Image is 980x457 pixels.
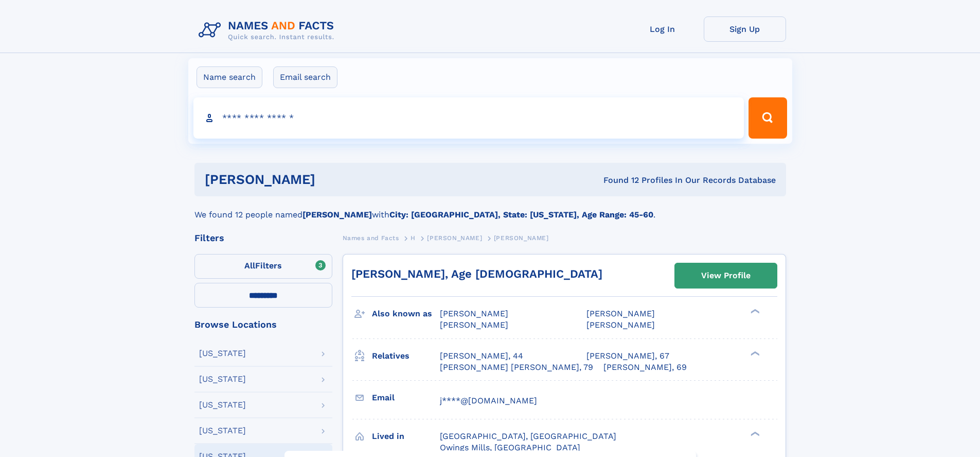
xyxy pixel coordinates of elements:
[621,16,704,42] a: Log In
[351,267,602,280] a: [PERSON_NAME], Age [DEMOGRAPHIC_DATA]
[440,362,593,373] a: [PERSON_NAME] [PERSON_NAME], 79
[273,66,337,88] label: Email search
[244,261,255,270] span: All
[411,234,416,242] span: H
[205,173,459,186] h1: [PERSON_NAME]
[586,320,655,330] span: [PERSON_NAME]
[389,210,653,219] b: City: [GEOGRAPHIC_DATA], State: [US_STATE], Age Range: 45-60
[748,308,760,315] div: ❯
[748,430,760,437] div: ❯
[411,231,416,244] a: H
[193,97,744,139] input: search input
[704,16,786,42] a: Sign Up
[440,443,580,452] span: Owings Mills, [GEOGRAPHIC_DATA]
[199,427,246,435] div: [US_STATE]
[199,375,246,383] div: [US_STATE]
[372,347,440,365] h3: Relatives
[586,350,669,362] a: [PERSON_NAME], 67
[194,196,786,221] div: We found 12 people named with .
[749,97,787,139] button: Search Button
[194,233,332,243] div: Filters
[586,309,655,318] span: [PERSON_NAME]
[372,428,440,445] h3: Lived in
[440,320,508,330] span: [PERSON_NAME]
[427,234,482,242] span: [PERSON_NAME]
[372,389,440,407] h3: Email
[440,309,508,318] span: [PERSON_NAME]
[440,431,616,441] span: [GEOGRAPHIC_DATA], [GEOGRAPHIC_DATA]
[194,254,332,279] label: Filters
[199,401,246,409] div: [US_STATE]
[603,362,687,373] a: [PERSON_NAME], 69
[199,349,246,358] div: [US_STATE]
[194,16,343,44] img: Logo Names and Facts
[427,231,482,244] a: [PERSON_NAME]
[372,305,440,323] h3: Also known as
[675,263,777,288] a: View Profile
[494,234,549,242] span: [PERSON_NAME]
[701,264,751,287] div: View Profile
[343,231,399,244] a: Names and Facts
[197,66,262,88] label: Name search
[302,210,372,219] b: [PERSON_NAME]
[459,175,776,186] div: Found 12 Profiles In Our Records Database
[194,320,332,329] div: Browse Locations
[748,350,760,357] div: ❯
[440,350,523,362] a: [PERSON_NAME], 44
